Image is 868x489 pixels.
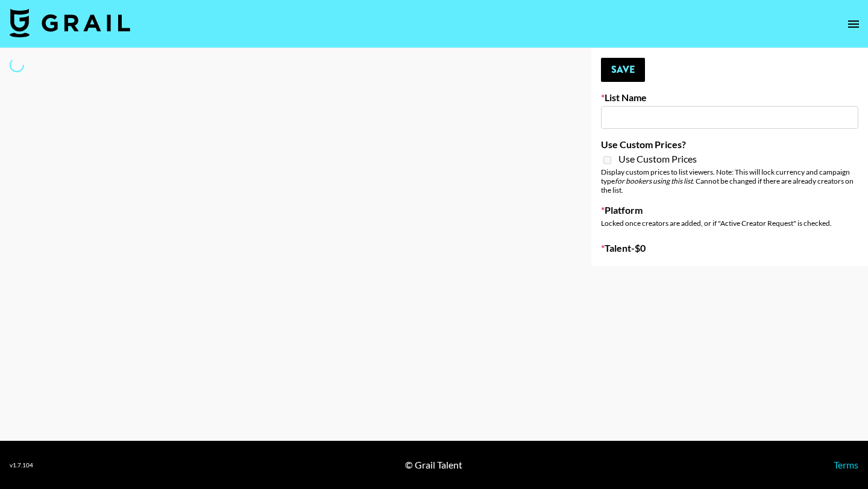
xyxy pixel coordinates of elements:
label: Use Custom Prices? [601,139,858,151]
div: v 1.7.104 [10,461,33,469]
a: Terms [834,459,858,470]
button: Save [601,58,645,82]
button: open drawer [841,12,866,36]
label: Talent - $ 0 [601,242,858,254]
div: Display custom prices to list viewers. Note: This will lock currency and campaign type . Cannot b... [601,167,858,195]
em: for bookers using this list [615,176,693,185]
span: Use Custom Prices [618,153,697,165]
label: List Name [601,92,858,104]
div: © Grail Talent [405,459,462,471]
label: Platform [601,204,858,216]
div: Locked once creators are added, or if "Active Creator Request" is checked. [601,219,858,228]
img: Grail Talent [10,8,130,37]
